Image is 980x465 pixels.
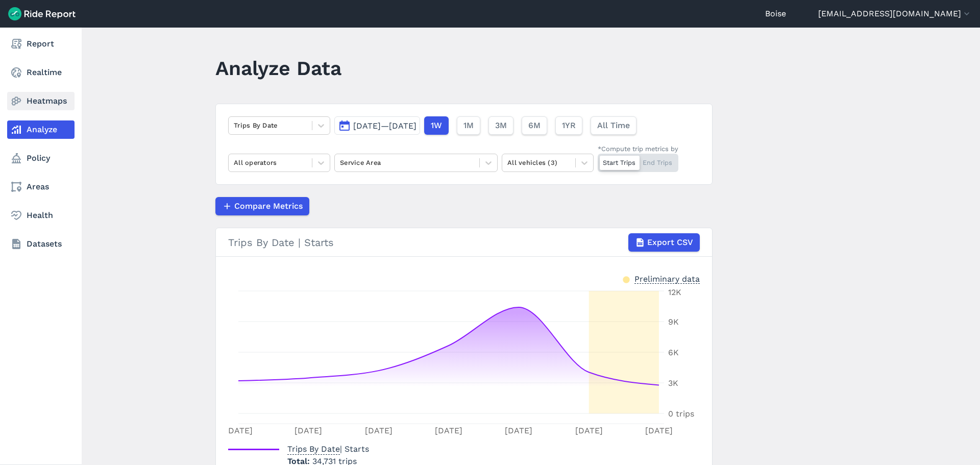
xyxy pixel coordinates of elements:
tspan: 9K [668,317,679,327]
span: 1W [431,119,442,132]
button: Compare Metrics [215,197,309,215]
tspan: 12K [668,287,681,297]
button: 6M [522,116,547,135]
tspan: [DATE] [435,426,462,435]
a: Health [7,206,75,225]
span: 1YR [562,119,576,132]
a: Analyze [7,120,75,139]
a: Datasets [7,235,75,253]
h1: Analyze Data [215,54,341,82]
tspan: [DATE] [505,426,532,435]
span: [DATE]—[DATE] [353,121,416,131]
tspan: [DATE] [645,426,673,435]
span: 3M [495,119,507,132]
a: Realtime [7,63,75,82]
a: Report [7,35,75,53]
tspan: [DATE] [295,426,322,435]
span: All Time [597,119,630,132]
button: 1M [457,116,480,135]
span: 6M [528,119,541,132]
button: [DATE]—[DATE] [334,116,420,135]
span: Export CSV [647,236,693,249]
div: Preliminary data [634,273,700,284]
img: Ride Report [8,7,76,20]
a: Heatmaps [7,92,75,110]
tspan: 3K [668,378,678,388]
span: | Starts [287,444,369,454]
span: Compare Metrics [234,200,303,212]
span: Trips By Date [287,441,340,455]
a: Areas [7,178,75,196]
div: Trips By Date | Starts [228,233,700,252]
button: 3M [488,116,513,135]
tspan: 0 trips [668,409,694,419]
button: 1W [424,116,449,135]
tspan: [DATE] [225,426,253,435]
button: Export CSV [628,233,700,252]
tspan: 6K [668,348,679,357]
a: Boise [765,8,786,20]
span: 1M [463,119,474,132]
tspan: [DATE] [575,426,603,435]
button: 1YR [555,116,582,135]
div: *Compute trip metrics by [598,144,678,154]
a: Policy [7,149,75,167]
tspan: [DATE] [365,426,393,435]
button: All Time [591,116,636,135]
button: [EMAIL_ADDRESS][DOMAIN_NAME] [818,8,972,20]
